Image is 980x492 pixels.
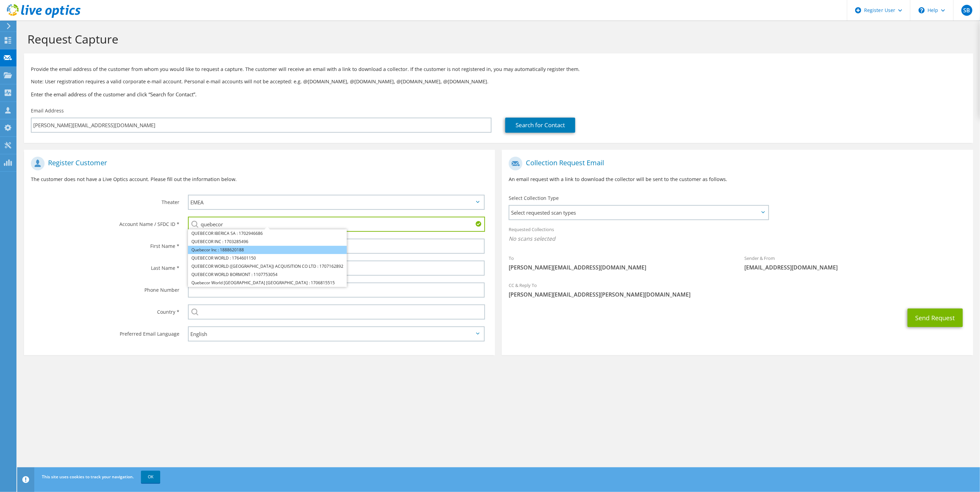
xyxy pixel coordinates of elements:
p: Provide the email address of the customer from whom you would like to request a capture. The cust... [31,65,966,73]
svg: \n [919,7,925,13]
li: QUEBECOR INC : 1703285496 [188,238,347,246]
div: To [502,251,737,275]
label: Country * [31,304,179,315]
div: CC & Reply To [502,278,973,302]
span: This site uses cookies to track your navigation. [42,474,134,480]
label: First Name * [31,239,179,250]
h1: Register Customer [31,157,485,170]
h1: Collection Request Email [509,157,963,170]
p: An email request with a link to download the collector will be sent to the customer as follows. [509,176,966,183]
span: [EMAIL_ADDRESS][DOMAIN_NAME] [744,264,966,271]
label: Last Name * [31,261,179,272]
label: Select Collection Type [509,195,559,202]
span: No scans selected [509,235,966,242]
li: QUEBECOR IBERICA SA : 1702946686 [188,229,347,238]
span: [PERSON_NAME][EMAIL_ADDRESS][DOMAIN_NAME] [509,264,731,271]
p: Note: User registration requires a valid corporate e-mail account. Personal e-mail accounts will ... [31,78,966,85]
li: Quebecor World Scandinavia AB : 1706815515 [188,279,347,287]
li: Quebecor Inc : 1888620188 [188,246,347,254]
li: QUEBECOR WORLD : 1764601150 [188,254,347,262]
span: [PERSON_NAME][EMAIL_ADDRESS][PERSON_NAME][DOMAIN_NAME] [509,291,966,298]
div: Requested Collections [502,222,973,248]
li: QUEBECOR WORLD (UK) ACQUISITION CO LTD : 1707162892 [188,262,347,271]
h1: Request Capture [27,32,966,46]
label: Account Name / SFDC ID * [31,217,179,228]
span: SB [961,5,972,16]
h3: Enter the email address of the customer and click “Search for Contact”. [31,91,966,98]
label: Email Address [31,107,64,114]
p: The customer does not have a Live Optics account. Please fill out the information below. [31,176,488,183]
label: Theater [31,195,179,206]
li: QUEBECOR WORLD BORMONT : 1107753054 [188,271,347,279]
span: Select requested scan types [509,206,768,219]
a: OK [141,471,160,483]
label: Preferred Email Language [31,326,179,337]
a: Search for Contact [505,118,575,133]
label: Phone Number [31,283,179,293]
button: Send Request [908,309,963,327]
div: Sender & From [737,251,973,275]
